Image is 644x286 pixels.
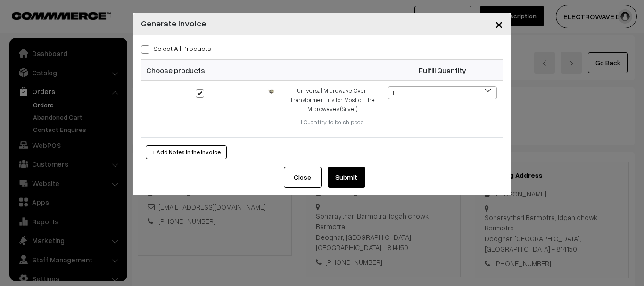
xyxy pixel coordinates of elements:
[141,60,382,81] th: Choose products
[268,89,274,94] img: 1689318909469941jeiepvbRL.jpg
[146,145,227,159] button: + Add Notes in the Invoice
[495,15,503,33] span: ×
[141,43,211,53] label: Select all Products
[487,9,511,39] button: Close
[328,167,365,188] button: Submit
[388,86,497,99] span: 1
[388,87,496,100] span: 1
[288,118,376,127] div: 1 Quantity to be shipped
[284,167,322,188] button: Close
[382,60,503,81] th: Fulfill Quantity
[141,17,206,30] h4: Generate Invoice
[288,86,376,114] div: Universal Microwave Oven Transformer Fits for Most of The Microwaves (Silver)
